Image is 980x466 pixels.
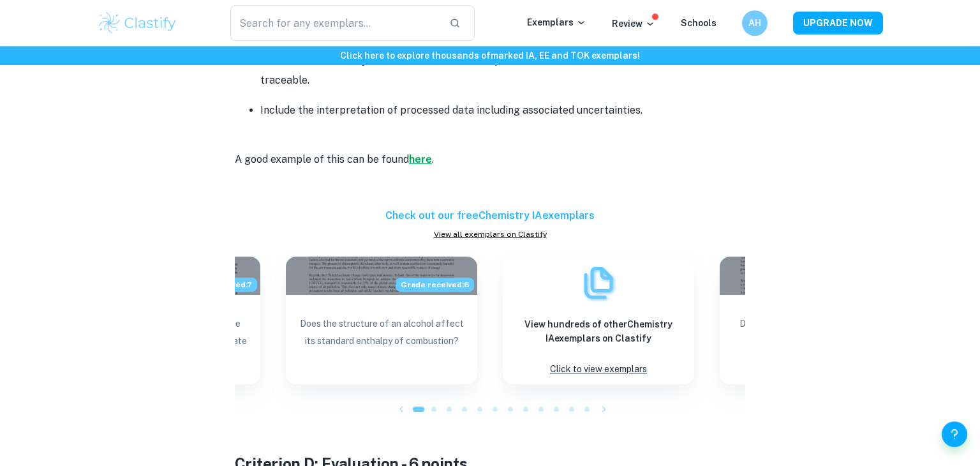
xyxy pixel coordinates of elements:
span: . [432,153,434,165]
a: Schools [681,18,716,28]
p: Does the time of cooking superfoods affect the vitamin C content that leaches into the water? [730,315,901,372]
p: Exemplars [527,15,586,29]
span: A good example of this can be found [235,153,409,165]
span: Grade received: 6 [396,278,474,292]
p: Provide a sufficiently detailed citation of the published materials to allow these sources to be ... [260,51,745,90]
input: Search for any exemplars... [230,5,439,41]
button: Help and Feedback [942,421,967,447]
button: AH [742,10,768,36]
p: Click to view exemplars [550,361,647,378]
a: ExemplarsView hundreds of otherChemistry IAexemplars on ClastifyClick to view exemplars [503,257,694,384]
p: Does the structure of an alcohol affect its standard enthalpy of combustion? [296,315,467,372]
h6: AH [748,16,762,30]
h6: View hundreds of other Chemistry IA exemplars on Clastify [513,317,684,345]
button: UPGRADE NOW [793,11,883,34]
a: Blog exemplar: Does the time of cooking superfoods affeDoes the time of cooking superfoods affect... [720,257,911,384]
h6: Click here to explore thousands of marked IA, EE and TOK exemplars ! [3,49,977,63]
h6: Check out our free Chemistry IA exemplars [235,208,745,223]
img: Exemplars [579,264,618,302]
img: Clastify logo [97,10,178,36]
p: Include the interpretation of processed data including associated uncertainties. [260,101,745,120]
p: Review [612,17,655,31]
a: View all exemplars on Clastify [235,229,745,240]
a: Blog exemplar: Does the structure of an alcohol affect Grade received:6Does the structure of an a... [286,257,477,384]
a: here [409,153,432,165]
